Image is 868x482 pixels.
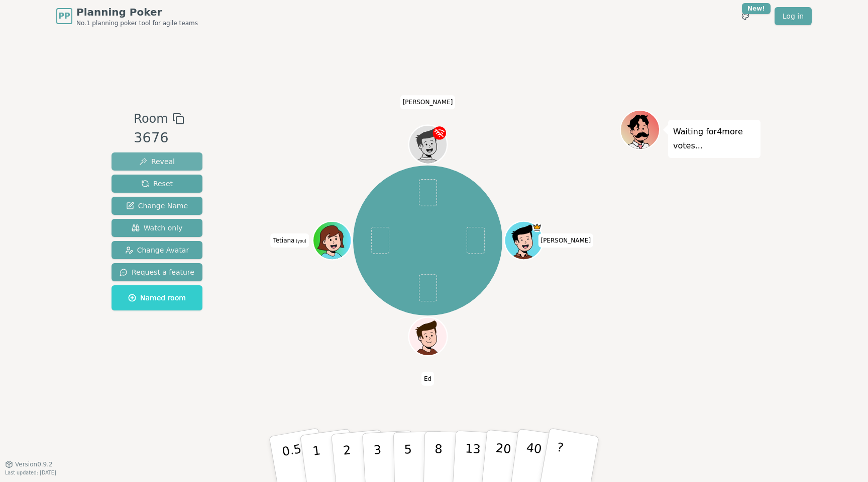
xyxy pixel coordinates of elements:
span: Click to change your name [270,233,309,248]
span: Click to change your name [538,233,593,248]
span: Reset [141,179,173,189]
button: Reveal [112,152,202,171]
span: Room [134,110,168,128]
button: Click to change your avatar [314,222,350,259]
div: New! [742,3,771,14]
span: Reveal [139,156,175,167]
div: 3676 [134,128,184,148]
span: Watch only [132,223,183,233]
button: Version0.9.2 [5,460,53,468]
span: Click to change your name [421,372,434,386]
button: Change Avatar [112,241,202,259]
span: Change Name [126,201,188,211]
span: No.1 planning poker tool for agile teams [76,19,198,27]
p: Waiting for 4 more votes... [673,125,755,153]
span: Last updated: [DATE] [5,470,56,475]
span: Planning Poker [76,5,198,19]
span: Request a feature [120,267,194,277]
span: (you) [294,239,306,244]
button: New! [736,7,754,25]
span: PP [58,10,70,22]
a: Log in [775,7,812,25]
button: Watch only [112,219,202,237]
button: Change Name [112,197,202,215]
button: Request a feature [112,263,202,281]
a: PPPlanning PokerNo.1 planning poker tool for agile teams [56,5,198,27]
button: Reset [112,175,202,193]
span: Change Avatar [125,245,189,255]
button: Named room [112,285,202,310]
span: Click to change your name [400,95,456,109]
span: Anna is the host [532,222,541,232]
span: Version 0.9.2 [15,460,53,468]
span: Named room [128,293,186,303]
